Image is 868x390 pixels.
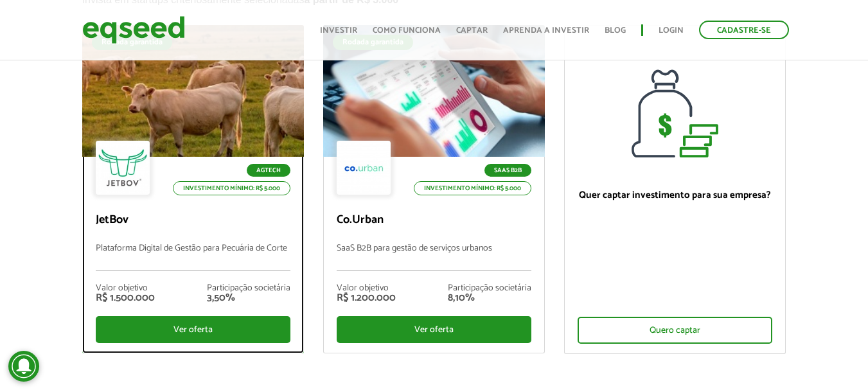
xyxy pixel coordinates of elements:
[605,26,626,35] a: Blog
[414,181,531,195] p: Investimento mínimo: R$ 5.000
[96,244,290,271] p: Plataforma Digital de Gestão para Pecuária de Corte
[247,164,290,177] p: Agtech
[578,190,772,201] p: Quer captar investimento para sua empresa?
[82,25,304,353] a: Rodada garantida Agtech Investimento mínimo: R$ 5.000 JetBov Plataforma Digital de Gestão para Pe...
[659,26,684,35] a: Login
[456,26,488,35] a: Captar
[337,244,531,271] p: SaaS B2B para gestão de serviços urbanos
[96,316,290,343] div: Ver oferta
[337,284,396,293] div: Valor objetivo
[699,21,789,39] a: Cadastre-se
[448,293,531,303] div: 8,10%
[96,293,155,303] div: R$ 1.500.000
[207,284,290,293] div: Participação societária
[320,26,357,35] a: Investir
[323,25,545,353] a: Rodada garantida SaaS B2B Investimento mínimo: R$ 5.000 Co.Urban SaaS B2B para gestão de serviços...
[484,164,531,177] p: SaaS B2B
[578,317,772,344] div: Quero captar
[337,213,531,227] p: Co.Urban
[373,26,441,35] a: Como funciona
[96,284,155,293] div: Valor objetivo
[337,293,396,303] div: R$ 1.200.000
[337,316,531,343] div: Ver oferta
[173,181,290,195] p: Investimento mínimo: R$ 5.000
[564,25,786,354] a: Quer captar investimento para sua empresa? Quero captar
[503,26,589,35] a: Aprenda a investir
[82,13,185,47] img: EqSeed
[448,284,531,293] div: Participação societária
[96,213,290,227] p: JetBov
[207,293,290,303] div: 3,50%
